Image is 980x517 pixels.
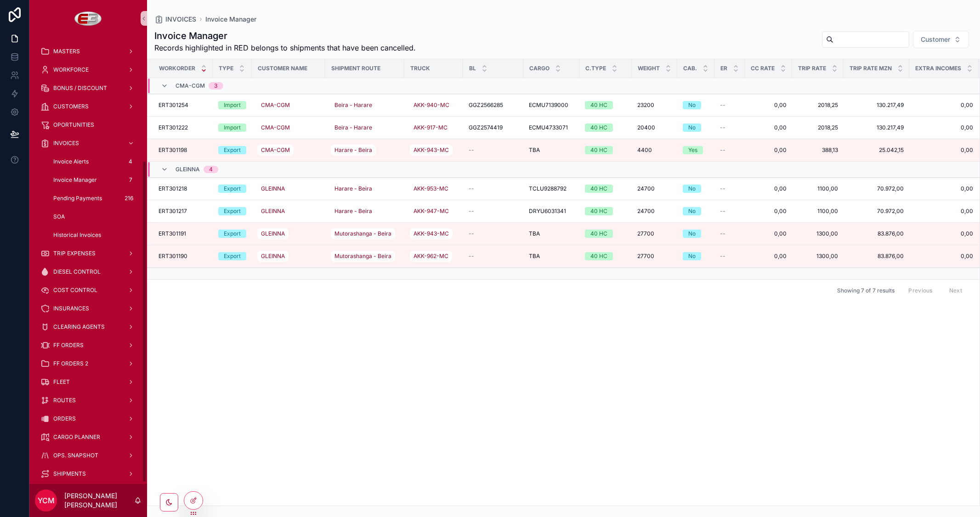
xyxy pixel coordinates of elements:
[590,252,607,260] div: 40 HC
[915,146,973,154] a: 0,00
[219,65,233,72] span: Type
[334,101,372,109] span: Beira - Harare
[637,185,655,192] span: 24700
[529,253,574,260] a: TBA
[154,29,416,42] h1: Invoice Manager
[410,100,453,111] a: AKK-940-MC
[334,146,372,154] span: Harare - Beira
[720,253,725,260] span: --
[224,252,241,260] div: Export
[176,166,200,173] span: GLEINNA
[688,185,696,193] div: No
[688,124,696,132] div: No
[750,146,787,154] span: 0,00
[683,185,709,193] a: No
[683,101,709,109] a: No
[915,185,973,192] a: 0,00
[529,146,540,154] span: TBA
[35,319,142,335] a: CLEARING AGENTS
[257,249,320,264] a: GLEINNA
[53,360,88,367] span: FF ORDERS 2
[750,101,787,109] span: 0,00
[469,101,518,109] a: GGZ2566285
[720,185,739,192] a: --
[637,230,672,237] a: 27700
[159,146,207,154] a: ERT301198
[53,48,80,55] span: MASTERS
[218,185,246,193] a: Export
[750,185,787,192] a: 0,00
[798,185,838,192] span: 1100,00
[53,84,107,92] span: BONUS / DISCOUNT
[257,204,320,219] a: GLEINNA
[469,124,518,131] a: GGZ2574419
[218,124,246,132] a: Import
[257,228,289,239] a: GLEINNA
[159,146,187,154] span: ERT301198
[469,185,518,192] a: --
[331,251,395,262] a: Mutorashanga - Beira
[529,208,574,215] a: DRYU6031341
[849,230,904,237] span: 83.876,00
[688,230,696,238] div: No
[46,190,142,207] a: Pending Payments216
[53,195,102,202] span: Pending Payments
[585,207,626,215] a: 40 HC
[53,452,98,459] span: OPS. SNAPSHOT
[35,355,142,372] a: FF ORDERS 2
[529,101,574,109] a: ECMU7139000
[261,230,285,237] span: GLEINNA
[915,124,973,131] a: 0,00
[331,206,376,217] a: Harare - Beira
[637,146,672,154] a: 4400
[683,252,709,260] a: No
[529,146,574,154] a: TBA
[35,43,142,60] a: MASTERS
[261,101,290,109] span: CMA-CGM
[798,253,838,260] a: 1300,00
[410,65,430,72] span: Truck
[53,66,89,73] span: WORKFORCE
[720,124,739,131] a: --
[257,206,289,217] a: GLEINNA
[224,185,241,193] div: Export
[35,98,142,115] a: CUSTOMERS
[224,230,241,238] div: Export
[915,230,973,237] a: 0,00
[798,124,838,131] a: 2018,25
[798,208,838,215] span: 1100,00
[720,146,739,154] a: --
[683,230,709,238] a: No
[637,253,654,260] span: 27700
[585,230,626,238] a: 40 HC
[410,183,452,194] a: AKK-953-MC
[720,101,739,109] a: --
[176,82,205,90] span: CMA-CGM
[410,122,451,133] a: AKK-917-MC
[529,230,574,237] a: TBA
[849,146,904,154] a: 25.042,15
[410,145,453,156] a: AKK-943-MC
[849,253,904,260] span: 83.876,00
[585,146,626,154] a: 40 HC
[257,100,294,111] a: CMA-CGM
[159,253,187,260] span: ERT301190
[915,208,973,215] span: 0,00
[331,100,376,111] a: Beira - Harare
[159,208,187,215] span: ERT301217
[529,253,540,260] span: TBA
[683,124,709,132] a: No
[414,146,449,154] span: AKK-943-MC
[35,337,142,354] a: FF ORDERS
[720,208,725,215] span: --
[469,146,474,154] span: --
[915,101,973,109] span: 0,00
[35,300,142,317] a: INSURANCES
[159,208,207,215] a: ERT301217
[414,124,448,131] span: AKK-917-MC
[410,251,452,262] a: AKK-962-MC
[331,249,399,264] a: Mutorashanga - Beira
[469,253,518,260] a: --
